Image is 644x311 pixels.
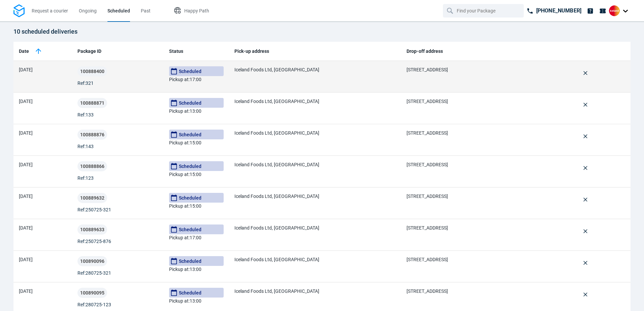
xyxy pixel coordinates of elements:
[169,288,224,298] span: Scheduled
[407,225,448,231] span: [STREET_ADDRESS]
[19,99,33,104] span: [DATE]
[407,67,448,72] span: [STREET_ADDRESS]
[190,298,201,304] span: 13:00
[13,42,72,61] th: Toggle SortBy
[80,227,104,232] span: 100889633
[169,224,224,234] span: Scheduled
[77,111,94,118] span: Ref: 133
[184,8,209,13] span: Happy Path
[19,130,33,136] span: [DATE]
[169,98,224,108] span: Scheduled
[19,288,33,294] span: [DATE]
[77,98,107,108] button: 100888871
[19,162,33,167] span: [DATE]
[79,8,97,13] span: Ongoing
[77,288,107,298] button: 100890095
[234,130,319,136] span: Iceland Foods Ltd, [GEOGRAPHIC_DATA]
[169,66,224,76] span: Scheduled
[169,224,224,241] p: Pickup at :
[190,108,201,114] span: 13:00
[77,130,107,140] button: 100888876
[190,77,201,82] span: 17:00
[407,288,448,294] span: [STREET_ADDRESS]
[141,8,151,13] span: Past
[77,175,94,181] span: Ref: 123
[80,132,104,137] span: 100888876
[80,164,104,169] span: 100888866
[234,194,319,199] span: Iceland Foods Ltd, [GEOGRAPHIC_DATA]
[234,99,319,104] span: Iceland Foods Ltd, [GEOGRAPHIC_DATA]
[457,4,511,17] input: Find your Package
[19,225,33,231] span: [DATE]
[169,130,224,139] span: Scheduled
[19,194,33,199] span: [DATE]
[77,48,101,55] span: Package ID
[234,288,319,294] span: Iceland Foods Ltd, [GEOGRAPHIC_DATA]
[169,48,183,55] span: Status
[169,288,224,305] p: Pickup at :
[407,130,448,136] span: [STREET_ADDRESS]
[407,99,448,104] span: [STREET_ADDRESS]
[234,67,319,72] span: Iceland Foods Ltd, [GEOGRAPHIC_DATA]
[190,267,201,272] span: 13:00
[19,48,29,55] span: Date
[77,143,94,150] span: Ref: 143
[169,193,224,203] span: Scheduled
[169,130,224,146] p: Pickup at :
[169,161,224,178] p: Pickup at :
[407,162,448,167] span: [STREET_ADDRESS]
[169,66,224,83] p: Pickup at :
[234,257,319,262] span: Iceland Foods Ltd, [GEOGRAPHIC_DATA]
[169,256,224,273] p: Pickup at :
[77,270,111,276] span: Ref: 280725-321
[169,161,224,171] span: Scheduled
[34,47,42,55] img: sorting
[77,193,107,203] button: 100889632
[190,235,201,240] span: 17:00
[190,172,201,177] span: 15:00
[77,206,111,213] span: Ref: 250725-321
[80,101,104,105] span: 100888871
[32,8,68,13] span: Request a courier
[407,257,448,262] span: [STREET_ADDRESS]
[77,224,107,235] button: 100889633
[407,48,443,55] span: Drop-off address
[77,66,107,76] button: 100888400
[524,4,584,18] a: [PHONE_NUMBER]
[169,193,224,210] p: Pickup at :
[407,194,448,199] span: [STREET_ADDRESS]
[77,161,107,171] button: 100888866
[19,67,33,72] span: [DATE]
[19,257,33,262] span: [DATE]
[190,203,201,209] span: 15:00
[80,196,104,200] span: 100889632
[80,290,104,295] span: 100890095
[234,162,319,167] span: Iceland Foods Ltd, [GEOGRAPHIC_DATA]
[77,256,107,266] button: 100890096
[77,80,94,87] span: Ref: 321
[536,7,581,15] p: [PHONE_NUMBER]
[609,5,620,16] img: Client
[80,259,104,264] span: 100890096
[190,140,201,145] span: 15:00
[169,98,224,115] p: Pickup at :
[234,48,269,55] span: Pick-up address
[13,4,25,18] img: Logo
[77,301,111,308] span: Ref: 280725-123
[234,225,319,231] span: Iceland Foods Ltd, [GEOGRAPHIC_DATA]
[169,256,224,266] span: Scheduled
[77,238,111,245] span: Ref: 250725-876
[13,28,77,35] span: 10 scheduled deliveries
[80,69,104,74] span: 100888400
[107,8,130,13] span: Scheduled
